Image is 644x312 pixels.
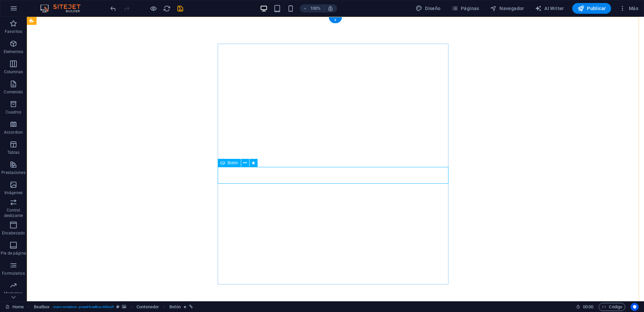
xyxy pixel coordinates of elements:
span: Botón [228,161,238,165]
button: Usercentrics [631,303,639,311]
p: Contenido [4,89,23,95]
nav: breadcrumb [34,303,193,311]
p: Pie de página [1,251,26,256]
button: Diseño [413,3,443,14]
p: Imágenes [4,190,22,195]
span: Haz clic para seleccionar y doble clic para editar [137,303,159,311]
button: save [176,4,184,12]
button: Publicar [572,3,611,14]
button: Navegador [487,3,527,14]
button: Código [599,303,625,311]
i: Este elemento contiene un fondo [122,305,126,309]
span: . main-container .preset-beatbox-default [52,303,114,311]
span: Haz clic para seleccionar y doble clic para editar [34,303,50,311]
p: Accordion [4,130,23,135]
i: Deshacer: Cambiar imagen (Ctrl+Z) [109,5,117,12]
p: Marketing [4,291,22,296]
button: AI Writer [532,3,567,14]
i: Al redimensionar, ajustar el nivel de zoom automáticamente para ajustarse al dispositivo elegido. [327,5,333,11]
p: Elementos [4,49,23,54]
button: undo [109,4,117,12]
button: Haz clic para salir del modo de previsualización y seguir editando [149,4,157,12]
span: : [588,304,589,309]
p: Encabezado [2,230,25,236]
span: AI Writer [535,5,564,12]
span: Páginas [451,5,479,12]
p: Favoritos [5,29,22,34]
p: Columnas [4,69,23,75]
i: Guardar (Ctrl+S) [176,5,184,12]
a: Haz clic para cancelar la selección y doble clic para abrir páginas [5,303,24,311]
p: Prestaciones [1,170,25,175]
p: Cuadros [6,109,21,115]
p: Formularios [2,271,24,276]
i: Este elemento está vinculado [189,305,193,309]
h6: Tiempo de la sesión [576,303,594,311]
h6: 100% [310,4,321,12]
span: Diseño [416,5,441,12]
span: Más [619,5,638,12]
span: Navegador [490,5,524,12]
i: El elemento contiene una animación [183,305,186,309]
button: 100% [300,4,324,12]
i: Este elemento es un preajuste personalizable [116,305,119,309]
button: reload [163,4,171,12]
span: Haz clic para seleccionar y doble clic para editar [169,303,180,311]
button: Más [616,3,641,14]
span: Publicar [578,5,606,12]
span: Código [602,303,622,311]
div: + [329,17,342,23]
span: 00 00 [583,303,593,311]
i: Volver a cargar página [163,5,171,12]
div: Diseño (Ctrl+Alt+Y) [413,3,443,14]
p: Tablas [7,150,20,155]
button: Páginas [449,3,482,14]
img: Editor Logo [39,4,89,12]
